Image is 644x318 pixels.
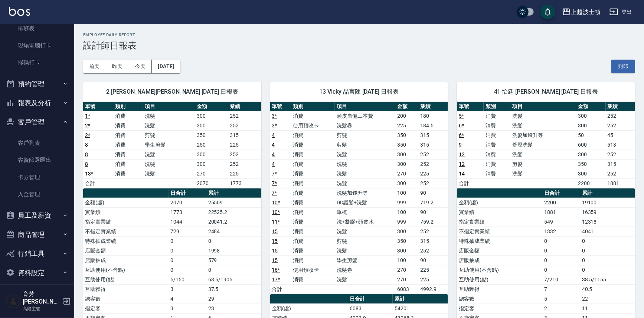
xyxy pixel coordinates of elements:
a: 入金管理 [3,186,71,203]
td: 互助使用(不含點) [457,265,542,275]
td: 消費 [291,198,335,207]
a: 8 [85,161,88,167]
td: 5/150 [169,275,206,284]
td: 225 [418,265,448,275]
td: 消費 [113,130,143,140]
td: 0 [169,246,206,255]
button: 資料設定 [3,263,71,282]
span: 2 [PERSON_NAME][PERSON_NAME] [DATE] 日報表 [92,88,252,96]
td: 350 [395,236,418,246]
td: 45 [606,130,635,140]
td: 1881 [542,207,580,217]
th: 項目 [335,102,395,111]
td: 消費 [484,130,510,140]
td: 2 [542,304,580,313]
td: 6083 [348,304,393,313]
td: 消費 [113,111,143,121]
button: 昨天 [106,60,129,73]
td: 1773 [228,178,261,188]
button: 上越波士頓 [559,4,604,20]
td: 12318 [580,217,635,227]
td: 總客數 [457,294,542,304]
td: 549 [542,217,580,227]
td: 0 [542,255,580,265]
td: 999 [395,198,418,207]
button: 前天 [83,60,106,73]
a: 4 [272,161,275,167]
td: 洗髮加錢升等 [335,188,395,198]
th: 業績 [418,102,448,111]
td: 300 [576,121,605,130]
td: 252 [418,150,448,159]
td: 金額(虛) [457,198,542,207]
td: 洗髮 [143,121,195,130]
td: 225 [418,169,448,178]
button: 登出 [607,5,635,19]
td: 剪髮 [335,130,395,140]
td: 舒壓洗髮 [510,140,576,150]
td: 3 [169,304,206,313]
a: 現場電腦打卡 [3,37,71,54]
th: 日合計 [542,188,580,198]
th: 類別 [484,102,510,111]
button: save [540,4,555,19]
button: 員工及薪資 [3,206,71,225]
td: 29 [206,294,261,304]
td: 2484 [206,227,261,236]
td: 350 [395,140,418,150]
th: 類別 [113,102,143,111]
td: 300 [395,150,418,159]
td: 300 [395,178,418,188]
td: 300 [195,150,228,159]
td: 513 [606,140,635,150]
td: 0 [169,265,206,275]
td: 252 [228,111,261,121]
td: 消費 [291,159,335,169]
td: 100 [395,207,418,217]
td: 指定實業績 [83,217,169,227]
td: 消費 [484,169,510,178]
td: 252 [606,169,635,178]
td: 252 [418,227,448,236]
td: 200 [395,111,418,121]
button: 列印 [611,60,635,73]
th: 單號 [83,102,113,111]
th: 金額 [395,102,418,111]
td: 學生剪髮 [143,140,195,150]
td: 互助使用(點) [457,275,542,284]
td: 消費 [291,207,335,217]
td: 合計 [457,178,484,188]
td: 2200 [542,198,580,207]
div: 上越波士頓 [571,7,601,17]
td: 90 [418,188,448,198]
td: 252 [418,178,448,188]
td: 洗髮 [335,159,395,169]
p: 高階主管 [23,305,61,312]
td: 洗+凝膠+頭皮水 [335,217,395,227]
button: 客戶管理 [3,113,71,132]
td: 54201 [393,304,448,313]
td: 指定實業績 [457,217,542,227]
a: 4 [272,142,275,148]
table: a dense table [83,102,261,188]
td: 19100 [580,198,635,207]
td: 洗髮 [335,246,395,255]
td: 洗髮加錢升等 [510,130,576,140]
td: 300 [195,111,228,121]
td: 指定客 [457,304,542,313]
td: 洗髮 [143,111,195,121]
td: 50 [576,130,605,140]
td: 315 [228,130,261,140]
td: 特殊抽成業績 [83,236,169,246]
td: 350 [576,159,605,169]
td: 759.2 [418,217,448,227]
td: 252 [606,111,635,121]
table: a dense table [270,102,448,294]
td: 300 [395,246,418,255]
td: 消費 [113,169,143,178]
td: 剪髮 [143,130,195,140]
td: 剪髮 [335,236,395,246]
td: 使用預收卡 [291,121,335,130]
td: 洗髮 [143,159,195,169]
td: 300 [576,169,605,178]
